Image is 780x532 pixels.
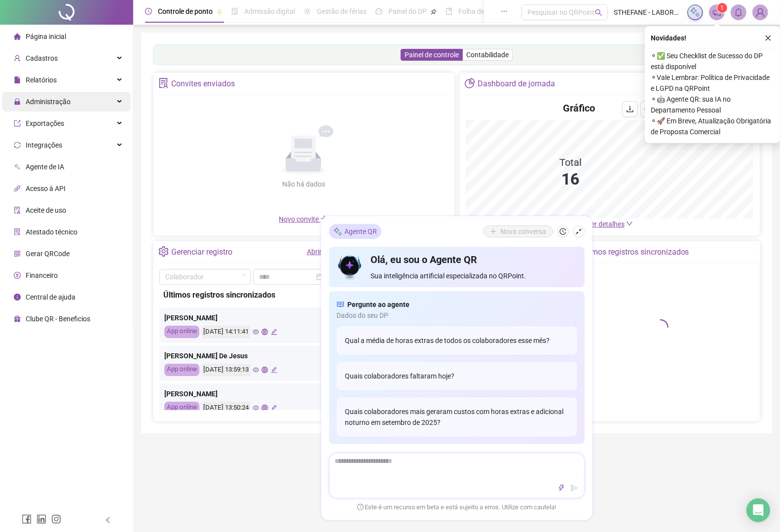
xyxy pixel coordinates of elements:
span: exclamation-circle [357,503,364,510]
div: App online [164,326,199,338]
span: Aceite de uso [26,206,66,214]
div: App online [164,364,199,376]
span: ellipsis [501,8,508,15]
span: Gerar QRCode [26,250,70,258]
span: Integrações [26,141,62,149]
span: ⚬ Vale Lembrar: Política de Privacidade e LGPD na QRPoint [651,72,774,94]
span: STHEFANE - LABORATORIO ANALISE [614,7,681,18]
div: [PERSON_NAME] [164,388,341,399]
span: Financeiro [26,271,58,279]
span: shrink [575,228,582,235]
span: Administração [26,98,71,106]
span: left [105,517,111,524]
span: book [446,8,452,15]
span: edit [271,367,277,373]
span: api [14,185,21,192]
div: [PERSON_NAME] [164,312,341,323]
span: thunderbolt [558,485,565,492]
span: close [765,35,772,41]
sup: 1 [717,3,727,13]
span: lock [14,98,21,105]
div: Dashboard de jornada [478,76,555,92]
span: Relatórios [26,76,57,84]
div: Quais colaboradores faltaram hoje? [337,362,577,390]
span: qrcode [14,250,21,257]
span: bell [734,8,743,17]
div: App online [164,402,199,414]
span: search [595,9,602,16]
span: Novidades ! [651,33,686,43]
span: eye [253,367,259,373]
span: gift [14,315,21,322]
span: Acesso à API [26,185,66,192]
span: global [261,405,268,411]
span: global [261,329,268,335]
span: down [626,220,633,227]
span: solution [158,78,169,88]
span: Este é um recurso em beta e está sujeito a erros. Utilize com cautela! [357,502,557,512]
span: sync [14,142,21,149]
div: Agente QR [329,224,381,239]
span: edit [271,405,277,411]
div: Não há dados [258,179,349,190]
img: 5105 [753,5,768,20]
div: Convites enviados [171,76,235,92]
button: send [568,482,580,494]
a: Abrir registro [307,248,347,256]
span: home [14,33,21,40]
img: sparkle-icon.fc2bf0ac1784a2077858766a79e2daf3.svg [690,7,701,18]
span: Contabilidade [466,51,509,59]
span: notification [712,8,721,17]
span: 1 [721,4,724,11]
span: Agente de IA [26,163,64,171]
span: global [261,367,268,373]
span: download [626,105,634,113]
span: plus [320,215,328,223]
span: Cadastros [26,54,58,62]
span: setting [158,246,169,257]
span: Sua inteligência artificial especializada no QRPoint. [371,270,576,281]
span: ⚬ 🚀 Em Breve, Atualização Obrigatória de Proposta Comercial [651,115,774,137]
div: Qual a média de horas extras de todos os colaboradores esse mês? [337,327,577,354]
div: Quais colaboradores mais geraram custos com horas extras e adicional noturno em setembro de 2025? [337,398,577,436]
span: Dados do seu DP [337,310,577,321]
span: dashboard [375,8,382,15]
span: Admissão digital [244,7,295,15]
span: Exportações [26,119,64,127]
span: Gestão de férias [317,7,367,15]
button: thunderbolt [556,482,567,494]
div: Últimos registros sincronizados [580,244,689,261]
img: sparkle-icon.fc2bf0ac1784a2077858766a79e2daf3.svg [333,226,343,236]
span: Página inicial [26,33,66,40]
div: [DATE] 13:59:13 [202,364,250,376]
div: [DATE] 13:50:24 [202,402,250,414]
span: loading [653,319,669,335]
span: Ver detalhes [587,220,625,228]
span: file [14,76,21,83]
span: Controle de ponto [158,7,213,15]
span: sun [304,8,311,15]
span: solution [14,228,21,235]
div: [PERSON_NAME] De Jesus [164,350,341,361]
button: Nova conversa [483,226,553,237]
span: user-add [14,55,21,62]
span: facebook [22,514,32,524]
span: Atestado técnico [26,228,77,236]
span: export [14,120,21,127]
div: Open Intercom Messenger [746,498,770,522]
span: history [559,228,566,235]
span: ⚬ ✅ Seu Checklist de Sucesso do DP está disponível [651,50,774,72]
span: info-circle [14,294,21,301]
span: Clube QR - Beneficios [26,315,90,323]
span: read [337,299,344,310]
span: eye [253,405,259,411]
span: instagram [51,514,61,524]
h4: Gráfico [563,101,595,115]
span: pushpin [431,9,437,15]
span: clock-circle [145,8,152,15]
h4: Olá, eu sou o Agente QR [371,253,576,266]
span: file-done [231,8,238,15]
span: Central de ajuda [26,293,75,301]
span: loading [239,274,245,280]
span: Folha de pagamento [458,7,521,15]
